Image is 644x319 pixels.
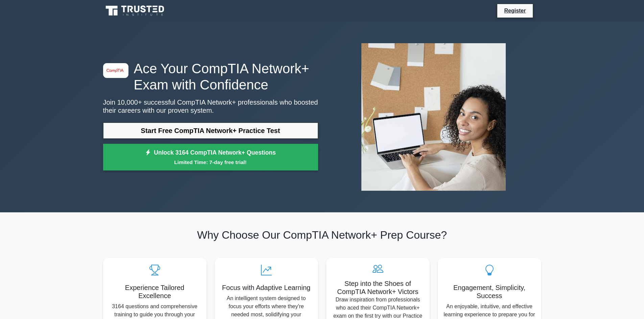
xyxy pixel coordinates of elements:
[332,280,424,296] h5: Step into the Shoes of CompTIA Network+ Victors
[109,284,201,300] h5: Experience Tailored Excellence
[500,6,530,15] a: Register
[103,98,318,114] p: Join 10,000+ successful CompTIA Network+ professionals who boosted their careers with our proven ...
[103,144,318,171] a: Unlock 3164 CompTIA Network+ QuestionsLimited Time: 7-day free trial!
[220,284,313,292] h5: Focus with Adaptive Learning
[443,284,536,300] h5: Engagement, Simplicity, Success
[103,229,541,241] h2: Why Choose Our CompTIA Network+ Prep Course?
[103,123,318,139] a: Start Free CompTIA Network+ Practice Test
[103,60,318,93] h1: Ace Your CompTIA Network+ Exam with Confidence
[112,158,310,166] small: Limited Time: 7-day free trial!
